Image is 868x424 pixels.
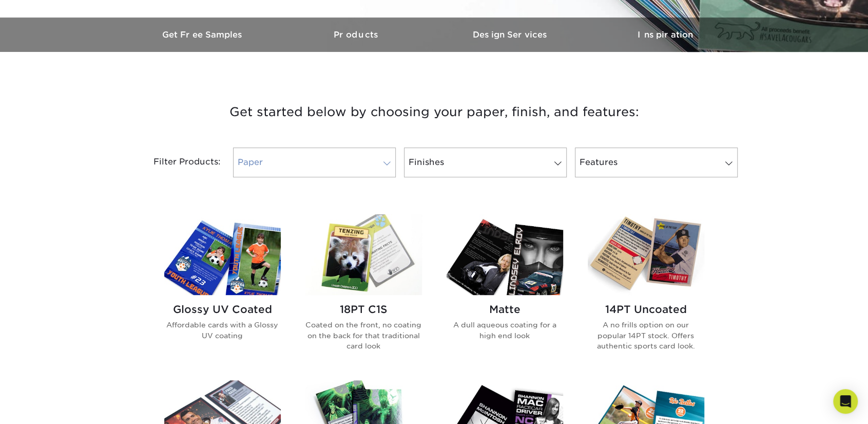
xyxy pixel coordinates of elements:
[164,214,281,367] a: Glossy UV Coated Trading Cards Glossy UV Coated Affordable cards with a Glossy UV coating
[588,214,704,367] a: 14PT Uncoated Trading Cards 14PT Uncoated A no frills option on our popular 14PT stock. Offers au...
[126,17,280,52] a: Get Free Samples
[575,148,738,177] a: Features
[588,30,742,40] h3: Inspiration
[233,148,396,177] a: Paper
[588,17,742,52] a: Inspiration
[305,214,422,295] img: 18PT C1S Trading Cards
[126,30,280,40] h3: Get Free Samples
[833,389,858,414] div: Open Intercom Messenger
[447,303,563,316] h2: Matte
[447,214,563,367] a: Matte Trading Cards Matte A dull aqueous coating for a high end look
[305,303,422,316] h2: 18PT C1S
[3,393,87,420] iframe: Google Customer Reviews
[280,30,434,40] h3: Products
[164,303,281,316] h2: Glossy UV Coated
[305,214,422,367] a: 18PT C1S Trading Cards 18PT C1S Coated on the front, no coating on the back for that traditional ...
[588,214,704,295] img: 14PT Uncoated Trading Cards
[280,17,434,52] a: Products
[434,17,588,52] a: Design Services
[434,30,588,40] h3: Design Services
[305,320,422,351] p: Coated on the front, no coating on the back for that traditional card look
[588,320,704,351] p: A no frills option on our popular 14PT stock. Offers authentic sports card look.
[404,148,567,177] a: Finishes
[447,320,563,341] p: A dull aqueous coating for a high end look
[164,320,281,341] p: Affordable cards with a Glossy UV coating
[447,214,563,295] img: Matte Trading Cards
[588,303,704,316] h2: 14PT Uncoated
[126,148,229,177] div: Filter Products:
[164,214,281,295] img: Glossy UV Coated Trading Cards
[134,89,735,135] h3: Get started below by choosing your paper, finish, and features:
